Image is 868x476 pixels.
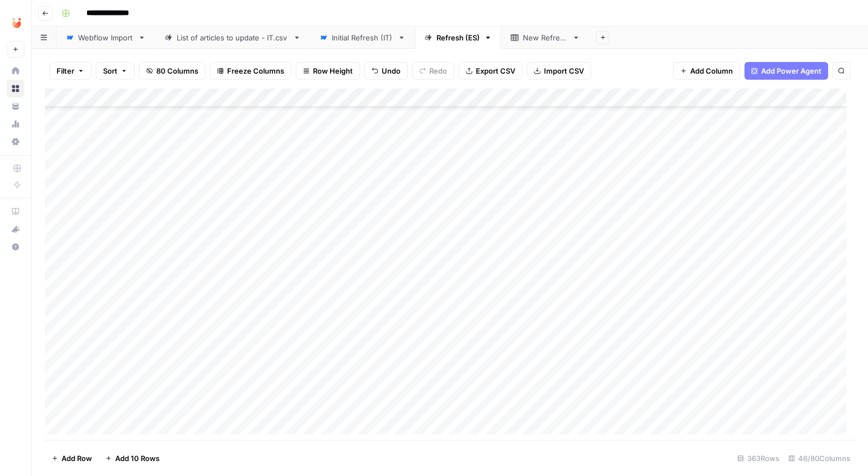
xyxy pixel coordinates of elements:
span: Add 10 Rows [115,453,160,464]
button: Filter [49,62,91,80]
div: Webflow Import [78,32,133,43]
span: Row Height [313,65,353,76]
img: Unobravo Logo [7,13,27,33]
button: Redo [412,62,454,80]
span: Add Power Agent [761,65,821,76]
button: Sort [96,62,135,80]
a: Browse [7,80,24,97]
div: New Refresh [523,32,568,43]
div: 46/80 Columns [784,449,855,467]
div: Refresh (ES) [436,32,480,43]
span: Add Row [61,453,92,464]
button: 80 Columns [139,62,206,80]
span: Add Column [690,65,733,76]
button: Import CSV [527,62,591,80]
button: Undo [364,62,408,80]
a: Initial Refresh (IT) [310,27,415,49]
a: Usage [7,115,24,133]
span: Redo [429,65,447,76]
div: Initial Refresh (IT) [332,32,393,43]
div: 363 Rows [733,449,784,467]
div: What's new? [7,221,24,237]
button: Workspace: Unobravo [7,9,24,37]
a: Home [7,62,24,80]
button: Add Row [45,449,99,467]
a: Settings [7,133,24,151]
button: Help + Support [7,238,24,256]
a: Webflow Import [57,27,155,49]
button: Freeze Columns [210,62,291,80]
a: Your Data [7,97,24,115]
span: Export CSV [476,65,515,76]
span: Undo [382,65,400,76]
span: Import CSV [544,65,584,76]
button: Add Power Agent [744,62,828,80]
button: Add Column [673,62,740,80]
span: 80 Columns [156,65,198,76]
span: Freeze Columns [227,65,284,76]
button: What's new? [7,220,24,238]
button: Export CSV [459,62,522,80]
span: Filter [57,65,74,76]
a: Refresh (ES) [415,27,501,49]
button: Add 10 Rows [99,449,166,467]
a: AirOps Academy [7,203,24,220]
div: List of articles to update - IT.csv [177,32,289,43]
a: New Refresh [501,27,589,49]
span: Sort [103,65,117,76]
a: List of articles to update - IT.csv [155,27,310,49]
button: Row Height [296,62,360,80]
